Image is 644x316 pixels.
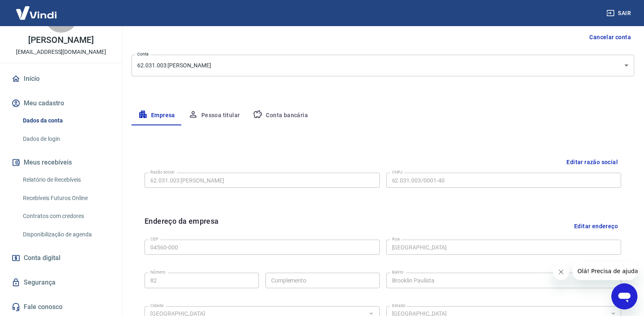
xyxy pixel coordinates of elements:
label: CNPJ [392,169,403,175]
a: Início [10,70,112,88]
a: Conta digital [10,249,112,267]
a: Relatório de Recebíveis [20,171,112,188]
label: Cidade [150,303,163,309]
iframe: Fechar mensagem [553,264,569,280]
label: CEP [150,236,158,242]
div: 62.031.003 [PERSON_NAME] [131,55,634,76]
button: Meus recebíveis [10,154,112,171]
a: Contratos com credores [20,208,112,225]
label: Estado [392,303,406,309]
iframe: Mensagem da empresa [573,262,637,280]
button: Meu cadastro [10,94,112,112]
label: Bairro [392,269,403,275]
button: Pessoa titular [182,106,247,125]
label: Conta [137,51,149,57]
img: Vindi [10,0,63,25]
button: Editar razão social [563,155,621,170]
h6: Endereço da empresa [145,216,219,236]
a: Disponibilização de agenda [20,226,112,243]
label: Razão social [150,169,174,175]
span: Olá! Precisa de ajuda? [5,6,69,12]
iframe: Botão para abrir a janela de mensagens [611,283,637,309]
button: Conta bancária [246,106,314,125]
button: Empresa [131,106,182,125]
button: Cancelar conta [586,30,634,45]
label: Rua [392,236,400,242]
button: Sair [605,6,634,21]
p: [EMAIL_ADDRESS][DOMAIN_NAME] [16,48,106,56]
a: Recebíveis Futuros Online [20,190,112,207]
label: Número [150,269,165,275]
a: Fale conosco [10,298,112,316]
button: Editar endereço [571,216,621,236]
a: Segurança [10,274,112,292]
span: Conta digital [24,252,60,264]
a: Dados de login [20,131,112,147]
a: Dados da conta [20,112,112,129]
p: [PERSON_NAME] [28,36,94,45]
